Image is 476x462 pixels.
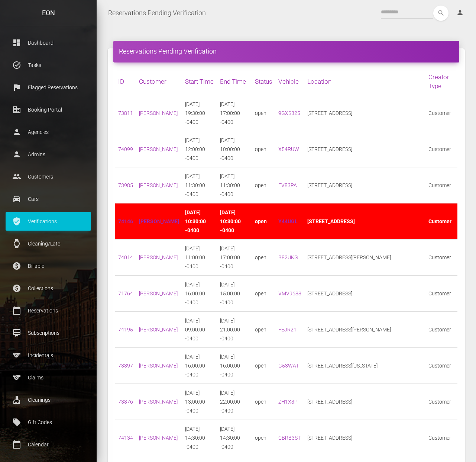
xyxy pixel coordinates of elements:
[217,312,252,348] td: [DATE] 21:00:00 -0400
[6,33,91,52] a: dashboard Dashboard
[278,291,301,296] a: VMV9688
[11,216,85,227] p: Verifications
[11,305,85,316] p: Reservations
[425,312,457,348] td: Customer
[304,420,425,456] td: [STREET_ADDRESS]
[278,327,297,333] a: FEJR21
[11,350,85,361] p: Incidentals
[6,279,91,298] a: paid Collections
[11,260,85,272] p: Billable
[425,167,457,203] td: Customer
[139,182,178,188] a: [PERSON_NAME]
[6,257,91,275] a: paid Billable
[217,420,252,456] td: [DATE] 14:30:00 -0400
[118,399,133,405] a: 73876
[278,363,299,369] a: G53WAT
[252,420,275,456] td: open
[182,131,217,167] td: [DATE] 12:00:00 -0400
[182,95,217,131] td: [DATE] 19:30:00 -0400
[451,6,470,20] a: person
[139,363,178,369] a: [PERSON_NAME]
[425,384,457,420] td: Customer
[11,60,85,71] p: Tasks
[6,145,91,164] a: person Admins
[11,37,85,48] p: Dashboard
[278,399,298,405] a: ZH1X3P
[118,182,133,188] a: 73985
[456,9,464,16] i: person
[304,276,425,312] td: [STREET_ADDRESS]
[252,384,275,420] td: open
[139,327,178,333] a: [PERSON_NAME]
[252,276,275,312] td: open
[425,68,457,95] th: Creator Type
[11,126,85,138] p: Agencies
[118,110,133,116] a: 73811
[425,95,457,131] td: Customer
[425,420,457,456] td: Customer
[182,167,217,203] td: [DATE] 11:30:00 -0400
[425,348,457,384] td: Customer
[304,348,425,384] td: [STREET_ADDRESS][US_STATE]
[278,435,301,441] a: CBRB3ST
[304,95,425,131] td: [STREET_ADDRESS]
[139,435,178,441] a: [PERSON_NAME]
[11,238,85,249] p: Cleaning/Late
[252,312,275,348] td: open
[182,384,217,420] td: [DATE] 13:00:00 -0400
[304,203,425,240] td: [STREET_ADDRESS]
[139,254,178,260] a: [PERSON_NAME]
[118,327,133,333] a: 74195
[108,4,206,22] a: Reservations Pending Verification
[278,146,299,152] a: X54RUW
[182,240,217,276] td: [DATE] 11:00:00 -0400
[252,348,275,384] td: open
[115,68,136,95] th: ID
[217,276,252,312] td: [DATE] 15:00:00 -0400
[118,218,133,224] a: 74146
[433,6,449,21] button: search
[278,218,298,224] a: Y44UGL
[136,68,182,95] th: Customer
[139,399,178,405] a: [PERSON_NAME]
[6,78,91,97] a: flag Flagged Reservations
[278,254,298,260] a: B82UKG
[252,131,275,167] td: open
[275,68,304,95] th: Vehicle
[182,68,217,95] th: Start Time
[217,240,252,276] td: [DATE] 17:00:00 -0400
[304,68,425,95] th: Location
[6,123,91,141] a: person Agencies
[252,68,275,95] th: Status
[304,131,425,167] td: [STREET_ADDRESS]
[6,413,91,431] a: local_offer Gift Codes
[118,146,133,152] a: 74099
[425,203,457,240] td: Customer
[11,394,85,405] p: Cleanings
[6,167,91,186] a: people Customers
[278,182,297,188] a: EV83PA
[304,240,425,276] td: [STREET_ADDRESS][PERSON_NAME]
[6,212,91,231] a: verified_user Verifications
[6,391,91,409] a: cleaning_services Cleanings
[182,312,217,348] td: [DATE] 09:00:00 -0400
[425,276,457,312] td: Customer
[217,167,252,203] td: [DATE] 11:30:00 -0400
[11,193,85,205] p: Cars
[304,312,425,348] td: [STREET_ADDRESS][PERSON_NAME]
[252,240,275,276] td: open
[118,254,133,260] a: 74014
[6,190,91,208] a: drive_eta Cars
[6,100,91,119] a: corporate_fare Booking Portal
[6,324,91,342] a: card_membership Subscriptions
[304,384,425,420] td: [STREET_ADDRESS]
[217,348,252,384] td: [DATE] 16:00:00 -0400
[182,203,217,240] td: [DATE] 10:30:00 -0400
[118,291,133,296] a: 71764
[6,368,91,387] a: sports Claims
[278,110,300,116] a: 9GXS325
[304,167,425,203] td: [STREET_ADDRESS]
[425,240,457,276] td: Customer
[139,146,178,152] a: [PERSON_NAME]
